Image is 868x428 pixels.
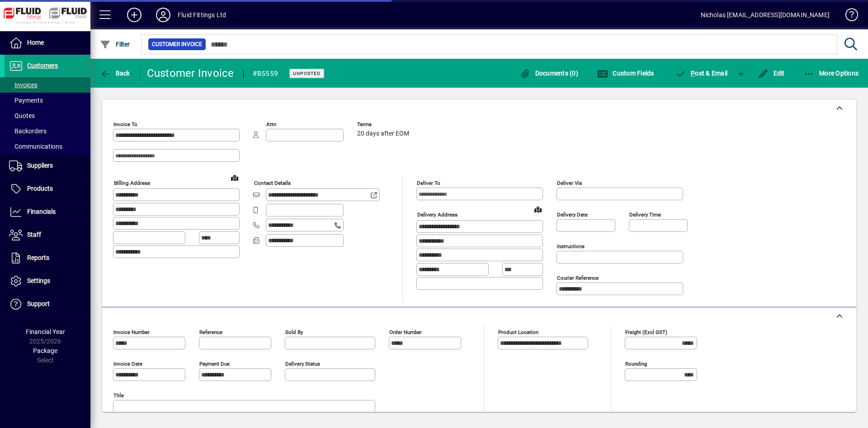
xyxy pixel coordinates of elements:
a: Reports [5,247,90,269]
mat-label: Invoice number [113,329,150,335]
span: Financial Year [26,328,65,335]
mat-label: Delivery status [285,361,320,367]
span: Customer Invoice [152,40,202,49]
a: Settings [5,270,90,292]
span: P [691,70,695,77]
mat-label: Instructions [557,243,585,249]
button: Edit [755,65,787,81]
span: Home [27,39,44,46]
mat-label: Freight (excl GST) [625,329,667,335]
a: View on map [531,202,545,216]
mat-label: Title [113,392,124,399]
button: Back [98,65,132,81]
span: Reports [27,254,49,261]
span: Unposted [293,71,321,76]
button: Custom Fields [595,65,656,81]
span: Edit [758,70,785,77]
span: Filter [100,41,130,48]
button: Filter [98,36,132,52]
mat-label: Deliver via [557,180,582,186]
div: Customer Invoice [147,66,234,80]
a: Products [5,178,90,200]
button: Profile [149,7,178,23]
span: Staff [27,231,41,238]
a: Backorders [5,123,90,139]
a: Invoices [5,77,90,93]
a: Quotes [5,108,90,123]
a: Home [5,32,90,54]
span: Communications [9,143,62,150]
span: Financials [27,208,56,215]
button: Documents (0) [517,65,580,81]
mat-label: Invoice To [113,121,137,127]
button: Add [120,7,149,23]
div: Nicholas [EMAIL_ADDRESS][DOMAIN_NAME] [701,8,830,22]
mat-label: Invoice date [113,361,142,367]
mat-label: Order number [389,329,422,335]
mat-label: Deliver To [417,180,440,186]
a: Support [5,293,90,315]
span: Invoices [9,81,38,89]
mat-label: Product location [498,329,538,335]
a: Communications [5,139,90,154]
div: #85559 [253,66,278,81]
span: Quotes [9,112,35,119]
a: Payments [5,93,90,108]
mat-label: Delivery time [629,212,661,218]
span: Backorders [9,127,47,135]
a: Staff [5,224,90,246]
span: Documents (0) [519,70,578,77]
span: More Options [804,70,859,77]
span: Custom Fields [597,70,654,77]
span: Support [27,300,50,307]
span: Terms [357,122,411,127]
mat-label: Rounding [625,361,647,367]
button: More Options [802,65,861,81]
span: Suppliers [27,162,53,169]
span: 20 days after EOM [357,130,409,137]
span: Settings [27,277,50,284]
span: Customers [27,62,58,69]
span: Back [100,70,130,77]
mat-label: Payment due [199,361,230,367]
mat-label: Attn [266,121,276,127]
mat-label: Delivery date [557,212,588,218]
app-page-header-button: Back [90,65,140,81]
div: Fluid Fittings Ltd [178,8,226,22]
button: Post & Email [671,65,732,81]
mat-label: Courier Reference [557,275,599,281]
span: Products [27,185,53,192]
a: Suppliers [5,155,90,177]
span: ost & Email [675,70,728,77]
mat-label: Reference [199,329,222,335]
span: Package [33,347,57,354]
span: Payments [9,97,43,104]
mat-label: Sold by [285,329,303,335]
a: Knowledge Base [839,2,857,31]
a: View on map [227,170,242,185]
a: Financials [5,201,90,223]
